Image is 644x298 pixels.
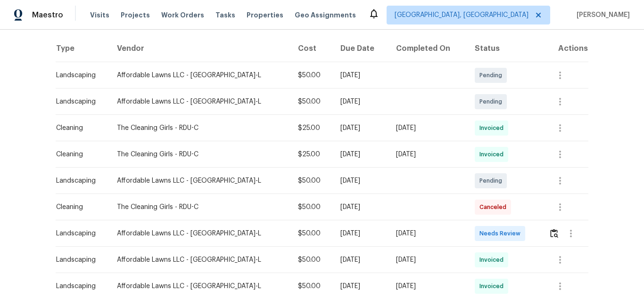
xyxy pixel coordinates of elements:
div: [DATE] [340,123,381,133]
div: $25.00 [298,150,326,159]
div: $50.00 [298,71,326,80]
span: Needs Review [479,229,524,238]
th: Vendor [109,36,290,62]
button: Review Icon [549,222,560,245]
th: Cost [290,36,333,62]
div: The Cleaning Girls - RDU-C [117,202,282,212]
span: Canceled [479,202,510,212]
div: $50.00 [298,202,326,212]
span: [GEOGRAPHIC_DATA], [GEOGRAPHIC_DATA] [395,10,528,20]
div: Affordable Lawns LLC - [GEOGRAPHIC_DATA]-L [117,282,282,291]
th: Due Date [333,36,388,62]
div: [DATE] [340,97,381,106]
div: Landscaping [56,97,102,106]
div: [DATE] [396,123,460,133]
span: Pending [479,71,506,80]
th: Type [56,36,109,62]
th: Actions [541,36,588,62]
span: Projects [121,10,150,20]
div: $50.00 [298,176,326,185]
div: Landscaping [56,229,102,238]
span: Maestro [32,10,63,20]
span: [PERSON_NAME] [573,10,630,20]
span: Pending [479,97,506,106]
div: Affordable Lawns LLC - [GEOGRAPHIC_DATA]-L [117,71,282,80]
div: Landscaping [56,282,102,291]
div: [DATE] [340,229,381,238]
div: $50.00 [298,229,326,238]
div: Cleaning [56,150,102,159]
div: Landscaping [56,71,102,80]
div: $50.00 [298,255,326,265]
div: Affordable Lawns LLC - [GEOGRAPHIC_DATA]-L [117,176,282,185]
div: The Cleaning Girls - RDU-C [117,150,282,159]
div: $50.00 [298,97,326,106]
div: [DATE] [340,282,381,291]
span: Invoiced [479,282,507,291]
div: [DATE] [340,150,381,159]
th: Status [467,36,542,62]
div: [DATE] [396,229,460,238]
div: [DATE] [340,71,381,80]
img: Review Icon [550,229,558,238]
div: [DATE] [340,176,381,185]
span: Geo Assignments [295,10,356,20]
span: Invoiced [479,150,507,159]
div: Affordable Lawns LLC - [GEOGRAPHIC_DATA]-L [117,97,282,106]
div: [DATE] [396,150,460,159]
div: Cleaning [56,123,102,133]
th: Completed On [388,36,467,62]
div: [DATE] [340,202,381,212]
span: Tasks [215,12,235,18]
div: The Cleaning Girls - RDU-C [117,123,282,133]
div: [DATE] [340,255,381,265]
div: [DATE] [396,255,460,265]
div: Affordable Lawns LLC - [GEOGRAPHIC_DATA]-L [117,255,282,265]
span: Properties [247,10,283,20]
span: Invoiced [479,123,507,133]
div: Cleaning [56,202,102,212]
span: Visits [90,10,109,20]
div: Affordable Lawns LLC - [GEOGRAPHIC_DATA]-L [117,229,282,238]
div: $50.00 [298,282,326,291]
div: Landscaping [56,255,102,265]
span: Pending [479,176,506,185]
span: Work Orders [161,10,204,20]
span: Invoiced [479,255,507,265]
div: [DATE] [396,282,460,291]
div: Landscaping [56,176,102,185]
div: $25.00 [298,123,326,133]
